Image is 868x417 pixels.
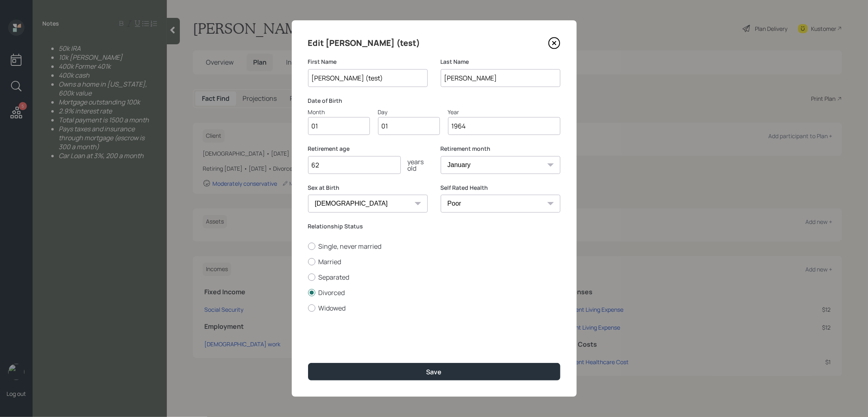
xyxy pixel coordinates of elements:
[308,363,560,380] button: Save
[308,97,560,105] label: Date of Birth
[401,159,428,172] div: years old
[308,37,420,50] h4: Edit [PERSON_NAME] (test)
[441,58,560,66] label: Last Name
[378,108,440,116] div: Day
[441,145,560,153] label: Retirement month
[308,304,560,313] label: Widowed
[308,58,428,66] label: First Name
[308,108,370,116] div: Month
[378,117,440,135] input: Day
[308,288,560,297] label: Divorced
[308,117,370,135] input: Month
[308,222,560,230] label: Relationship Status
[308,184,428,192] label: Sex at Birth
[448,108,560,116] div: Year
[441,184,560,192] label: Self Rated Health
[308,273,560,282] label: Separated
[308,257,560,266] label: Married
[448,117,560,135] input: Year
[308,242,560,251] label: Single, never married
[308,145,428,153] label: Retirement age
[426,367,442,376] div: Save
